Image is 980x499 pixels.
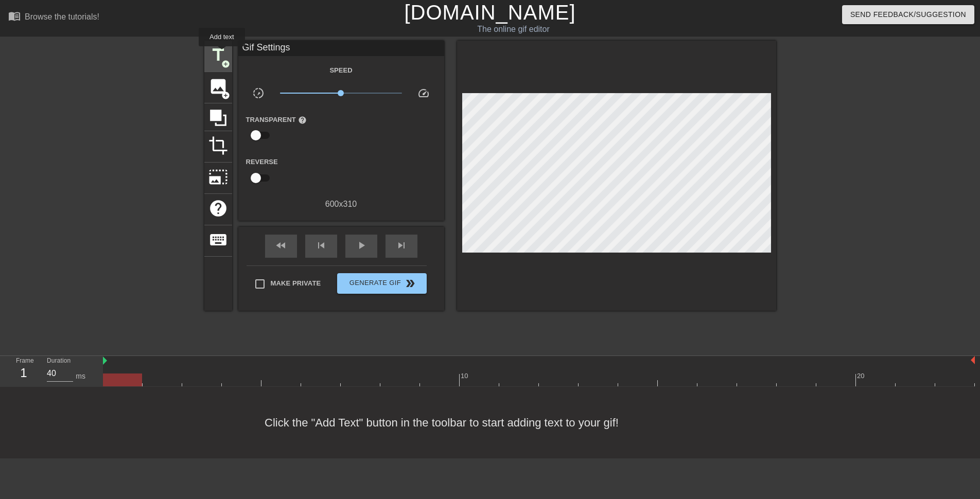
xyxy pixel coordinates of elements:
[76,371,85,382] div: ms
[332,23,695,35] div: The online gif editor
[25,12,99,21] div: Browse the tutorials!
[8,356,39,386] div: Frame
[221,60,230,68] span: add_circle
[238,41,444,56] div: Gif Settings
[341,277,422,290] span: Generate Gif
[271,278,321,289] span: Make Private
[208,77,228,96] span: image
[298,116,307,124] span: help
[275,239,287,252] span: fast_rewind
[208,230,228,249] span: keyboard
[850,8,966,21] span: Send Feedback/Suggestion
[8,10,99,26] a: Browse the tutorials!
[971,356,975,364] img: bound-end.png
[329,65,352,76] label: Speed
[337,273,426,294] button: Generate Gif
[208,45,228,65] span: title
[246,157,278,167] label: Reverse
[208,167,228,187] span: photo_size_select_large
[842,5,974,24] button: Send Feedback/Suggestion
[395,239,408,252] span: skip_next
[404,277,416,290] span: double_arrow
[208,199,228,218] span: help
[16,364,31,382] div: 1
[315,239,327,252] span: skip_previous
[857,371,866,381] div: 20
[47,358,71,364] label: Duration
[246,115,307,125] label: Transparent
[461,371,470,381] div: 10
[208,136,228,155] span: crop
[252,87,265,99] span: slow_motion_video
[404,1,575,24] a: [DOMAIN_NAME]
[355,239,367,252] span: play_arrow
[221,91,230,100] span: add_circle
[8,10,21,22] span: menu_book
[417,87,430,99] span: speed
[238,198,444,210] div: 600 x 310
